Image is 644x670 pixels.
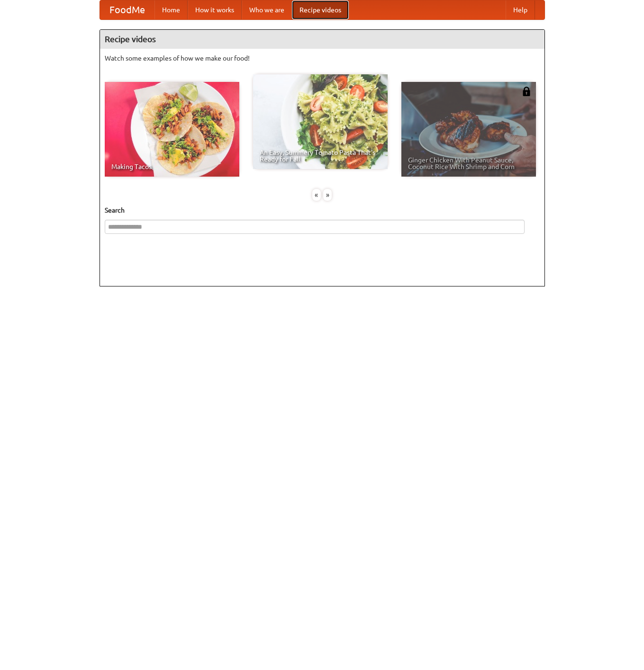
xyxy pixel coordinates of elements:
h4: Recipe videos [100,30,544,49]
a: How it works [188,0,242,19]
a: An Easy, Summery Tomato Pasta That's Ready for Fall [253,74,388,169]
a: Home [154,0,188,19]
a: FoodMe [100,0,154,19]
div: » [323,189,332,201]
div: « [312,189,321,201]
p: Watch some examples of how we make our food! [105,54,540,63]
h5: Search [105,205,540,215]
img: 483408.png [522,87,531,96]
span: Making Tacos [111,163,233,170]
a: Who we are [242,0,292,19]
a: Recipe videos [292,0,349,19]
a: Help [506,0,535,19]
span: An Easy, Summery Tomato Pasta That's Ready for Fall [260,149,381,162]
a: Making Tacos [105,82,239,177]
